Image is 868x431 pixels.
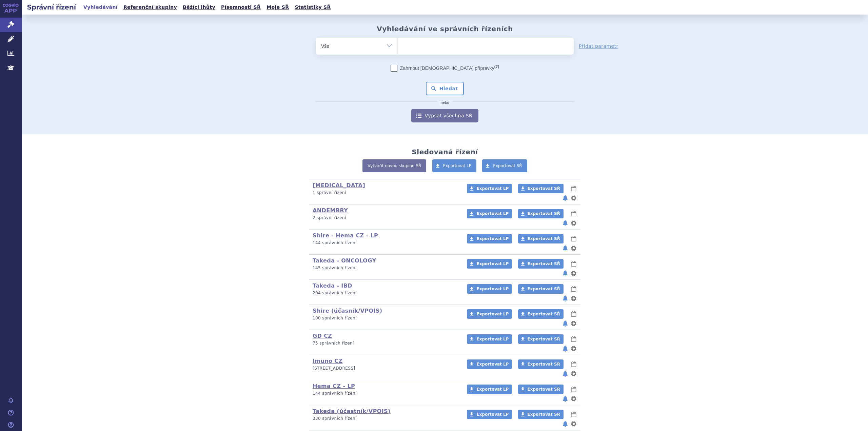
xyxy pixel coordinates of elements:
p: 330 správních řízení [313,416,458,422]
a: Exportovat LP [467,309,512,319]
a: Exportovat LP [467,334,512,344]
a: Moje SŘ [264,3,291,12]
a: Vytvořit novou skupinu SŘ [362,159,426,172]
button: nastavení [570,219,577,227]
span: Exportovat SŘ [528,211,560,216]
button: nastavení [570,370,577,378]
span: Exportovat SŘ [528,312,560,316]
a: Přidat parametr [579,43,618,50]
a: Imuno CZ [313,358,343,364]
a: Exportovat LP [467,284,512,294]
a: Exportovat SŘ [518,209,564,218]
button: lhůty [570,260,577,268]
span: Exportovat SŘ [528,412,560,417]
a: Exportovat SŘ [518,184,564,193]
span: Exportovat LP [476,412,509,417]
a: Exportovat SŘ [518,334,564,344]
button: Hledat [426,82,464,95]
p: 100 správních řízení [313,315,458,321]
span: Exportovat LP [476,186,509,191]
button: notifikace [562,194,569,202]
a: Exportovat LP [467,385,512,394]
a: Exportovat LP [467,359,512,369]
p: 204 správních řízení [313,290,458,296]
button: lhůty [570,235,577,243]
i: nebo [437,101,453,105]
button: nastavení [570,395,577,403]
span: Exportovat LP [476,211,509,216]
a: Takeda - ONCOLOGY [313,257,376,264]
span: Exportovat SŘ [528,261,560,266]
a: Exportovat LP [467,259,512,269]
a: Takeda (účastník/VPOIS) [313,408,391,414]
a: Exportovat SŘ [518,309,564,319]
span: Exportovat SŘ [528,186,560,191]
a: Exportovat LP [432,159,477,172]
span: Exportovat LP [476,236,509,241]
a: Vyhledávání [81,3,120,12]
a: Statistiky SŘ [293,3,333,12]
button: lhůty [570,335,577,343]
p: 144 správních řízení [313,391,458,396]
a: [MEDICAL_DATA] [313,182,365,189]
h2: Správní řízení [22,2,81,12]
button: lhůty [570,310,577,318]
span: Exportovat LP [443,163,472,168]
span: Exportovat LP [476,261,509,266]
a: Písemnosti SŘ [219,3,263,12]
a: Exportovat LP [467,410,512,419]
a: Exportovat SŘ [518,234,564,243]
p: 75 správních řízení [313,340,458,346]
p: 145 správních řízení [313,265,458,271]
h2: Sledovaná řízení [412,148,478,156]
h2: Vyhledávání ve správních řízeních [377,25,513,33]
button: lhůty [570,184,577,193]
button: notifikace [562,244,569,252]
abbr: (?) [494,64,499,69]
span: Exportovat SŘ [528,236,560,241]
span: Exportovat SŘ [528,387,560,392]
a: GD CZ [313,333,332,339]
span: Exportovat LP [476,387,509,392]
button: nastavení [570,345,577,353]
button: nastavení [570,269,577,277]
a: Exportovat SŘ [518,359,564,369]
button: lhůty [570,285,577,293]
button: notifikace [562,395,569,403]
button: nastavení [570,319,577,328]
button: lhůty [570,360,577,368]
a: Vypsat všechna SŘ [411,109,478,122]
span: Exportovat SŘ [528,287,560,291]
button: lhůty [570,210,577,218]
a: Referenční skupiny [121,3,179,12]
button: notifikace [562,319,569,328]
a: Exportovat SŘ [518,410,564,419]
a: Běžící lhůty [181,3,217,12]
label: Zahrnout [DEMOGRAPHIC_DATA] přípravky [391,65,499,72]
a: Exportovat SŘ [518,284,564,294]
p: 1 správní řízení [313,190,458,196]
p: 144 správních řízení [313,240,458,246]
a: Exportovat LP [467,184,512,193]
a: Hema CZ - LP [313,383,355,389]
a: Exportovat SŘ [482,159,527,172]
a: Exportovat LP [467,234,512,243]
button: notifikace [562,294,569,302]
span: Exportovat LP [476,312,509,316]
button: nastavení [570,244,577,252]
a: Exportovat SŘ [518,385,564,394]
a: Shire (účasník/VPOIS) [313,308,382,314]
button: nastavení [570,294,577,302]
span: Exportovat SŘ [493,163,522,168]
button: lhůty [570,410,577,418]
button: notifikace [562,269,569,277]
button: nastavení [570,194,577,202]
button: notifikace [562,219,569,227]
a: ANDEMBRY [313,207,348,214]
a: Exportovat LP [467,209,512,218]
span: Exportovat SŘ [528,362,560,367]
p: 2 správní řízení [313,215,458,221]
span: Exportovat SŘ [528,337,560,341]
button: lhůty [570,385,577,393]
a: Shire - Hema CZ - LP [313,232,378,239]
